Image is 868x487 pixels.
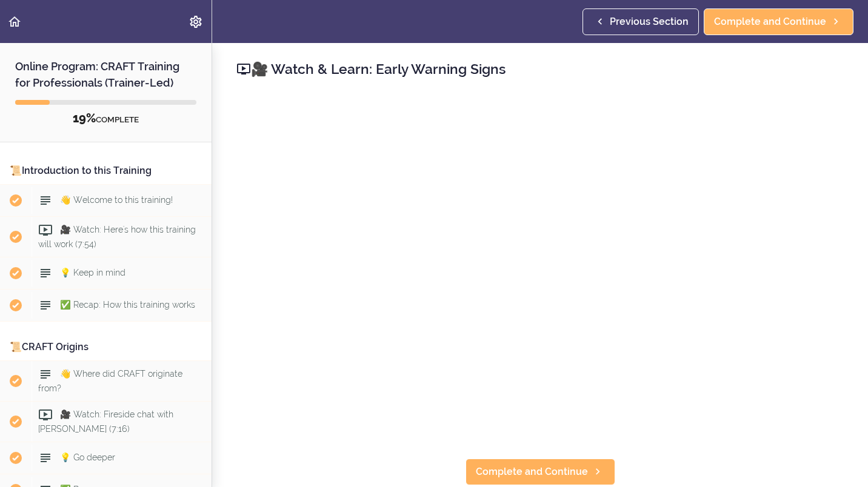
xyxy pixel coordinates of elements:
[38,225,196,248] span: 🎥 Watch: Here's how this training will work (7:54)
[60,195,173,205] span: 👋 Welcome to this training!
[7,15,22,29] svg: Back to course curriculum
[704,8,853,35] a: Complete and Continue
[236,59,844,79] h2: 🎥 Watch & Learn: Early Warning Signs
[60,452,115,462] span: 💡 Go deeper
[60,268,125,277] span: 💡 Keep in mind
[38,369,182,393] span: 👋 Where did CRAFT originate from?
[236,98,844,439] iframe: Video Player
[714,15,826,29] span: Complete and Continue
[583,8,699,35] a: Previous Section
[466,459,615,485] a: Complete and Continue
[73,111,96,125] span: 19%
[60,300,195,310] span: ✅ Recap: How this training works
[38,409,173,433] span: 🎥 Watch: Fireside chat with [PERSON_NAME] (7:16)
[610,15,689,29] span: Previous Section
[476,465,588,479] span: Complete and Continue
[189,15,203,29] svg: Settings Menu
[15,111,196,127] div: COMPLETE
